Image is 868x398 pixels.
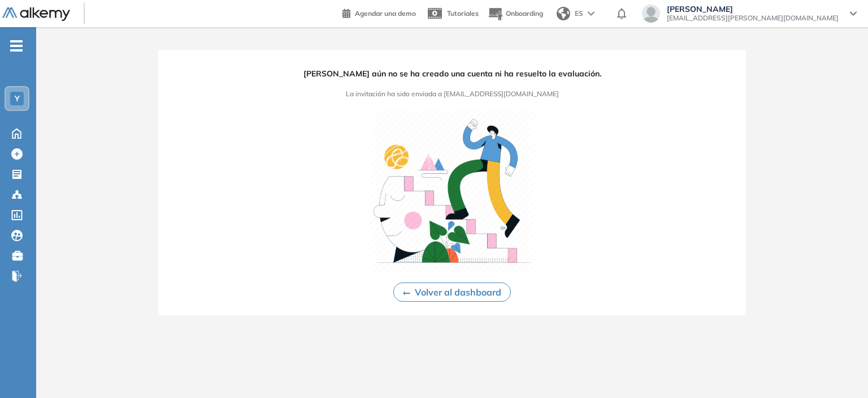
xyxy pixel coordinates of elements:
[15,94,20,103] span: Y
[667,5,839,14] span: [PERSON_NAME]
[667,14,839,23] span: [EMAIL_ADDRESS][PERSON_NAME][DOMAIN_NAME]
[303,68,601,80] span: [PERSON_NAME] aún no se ha creado una cuenta ni ha resuelto la evaluación.
[355,9,416,18] span: Agendar una demo
[447,9,479,18] span: Tutoriales
[506,9,543,18] span: Onboarding
[403,291,410,296] img: Ícono de flecha
[393,283,511,302] button: Volver al dashboard
[342,6,416,19] a: Agendar una demo
[488,2,543,26] button: Onboarding
[346,89,559,99] span: La invitación ha sido enviada a [EMAIL_ADDRESS][DOMAIN_NAME]
[10,45,23,47] i: -
[588,11,594,16] img: arrow
[557,7,570,20] img: world
[2,7,70,22] img: Logo
[575,8,583,19] span: ES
